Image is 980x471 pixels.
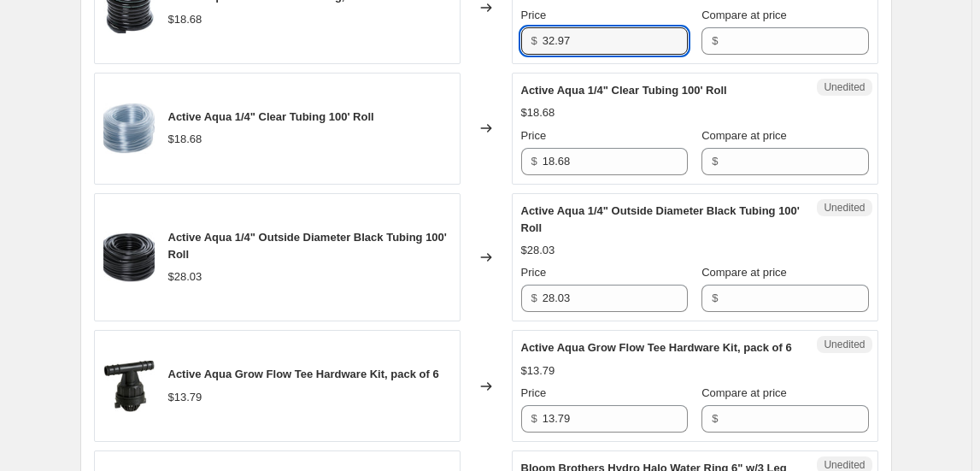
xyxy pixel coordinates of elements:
[168,268,202,286] div: $28.03
[168,11,202,28] div: $18.68
[712,412,718,425] span: $
[531,34,537,47] span: $
[168,368,439,380] span: Active Aqua Grow Flow Tee Hardware Kit, pack of 6
[521,9,547,21] span: Price
[521,242,555,259] div: $28.03
[103,361,155,412] img: 9818_80x.jpg
[521,266,547,279] span: Price
[168,131,202,148] div: $18.68
[712,155,718,168] span: $
[168,110,374,123] span: Active Aqua 1/4" Clear Tubing 100' Roll
[531,155,537,168] span: $
[824,201,865,215] span: Unedited
[103,232,155,283] img: 9832_80x.jpg
[521,129,547,142] span: Price
[824,80,865,94] span: Unedited
[521,84,727,97] span: Active Aqua 1/4" Clear Tubing 100' Roll
[168,389,202,406] div: $13.79
[531,412,537,425] span: $
[712,291,718,304] span: $
[701,266,787,279] span: Compare at price
[521,104,555,121] div: $18.68
[712,34,718,47] span: $
[701,9,787,21] span: Compare at price
[521,204,800,234] span: Active Aqua 1/4" Outside Diameter Black Tubing 100' Roll
[168,231,447,261] span: Active Aqua 1/4" Outside Diameter Black Tubing 100' Roll
[701,386,787,399] span: Compare at price
[531,291,537,304] span: $
[521,386,547,399] span: Price
[103,103,155,154] img: 9831_80x.jpg
[701,129,787,142] span: Compare at price
[521,362,555,380] div: $13.79
[824,338,865,351] span: Unedited
[521,341,792,354] span: Active Aqua Grow Flow Tee Hardware Kit, pack of 6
